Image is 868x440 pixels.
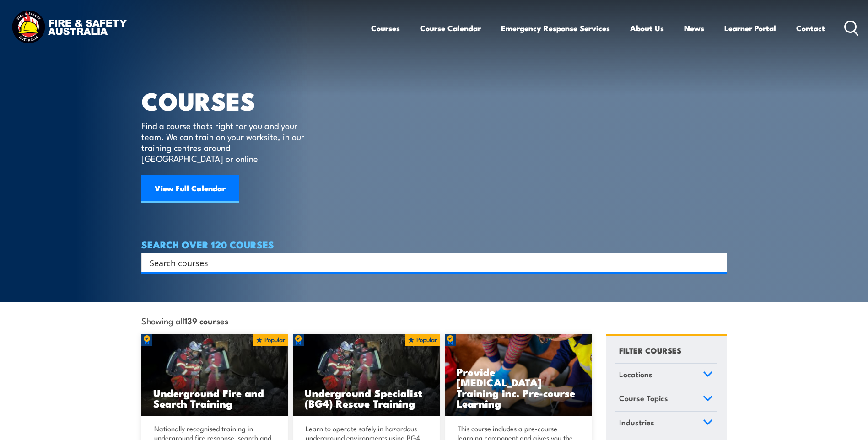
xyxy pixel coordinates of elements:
[615,387,717,411] a: Course Topics
[619,416,654,429] span: Industries
[293,334,440,417] img: Underground mine rescue
[457,366,580,408] h3: Provide [MEDICAL_DATA] Training inc. Pre-course Learning
[141,334,289,417] img: Underground mine rescue
[371,16,400,40] a: Courses
[796,16,825,40] a: Contact
[141,316,228,325] span: Showing all
[619,344,681,356] h4: FILTER COURSES
[684,16,704,40] a: News
[305,387,428,408] h3: Underground Specialist (BG4) Rescue Training
[615,364,717,387] a: Locations
[711,256,724,269] button: Search magnifier button
[150,256,707,269] input: Search input
[420,16,481,40] a: Course Calendar
[619,368,652,381] span: Locations
[615,412,717,435] a: Industries
[724,16,776,40] a: Learner Portal
[153,387,277,408] h3: Underground Fire and Search Training
[293,334,440,417] a: Underground Specialist (BG4) Rescue Training
[151,256,709,269] form: Search form
[141,239,727,249] h4: SEARCH OVER 120 COURSES
[141,334,289,417] a: Underground Fire and Search Training
[141,90,318,111] h1: COURSES
[141,120,308,164] p: Find a course thats right for you and your team. We can train on your worksite, in our training c...
[445,334,592,417] a: Provide [MEDICAL_DATA] Training inc. Pre-course Learning
[619,392,668,404] span: Course Topics
[445,334,592,417] img: Low Voltage Rescue and Provide CPR
[501,16,610,40] a: Emergency Response Services
[184,314,228,327] strong: 139 courses
[630,16,664,40] a: About Us
[141,175,239,203] a: View Full Calendar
